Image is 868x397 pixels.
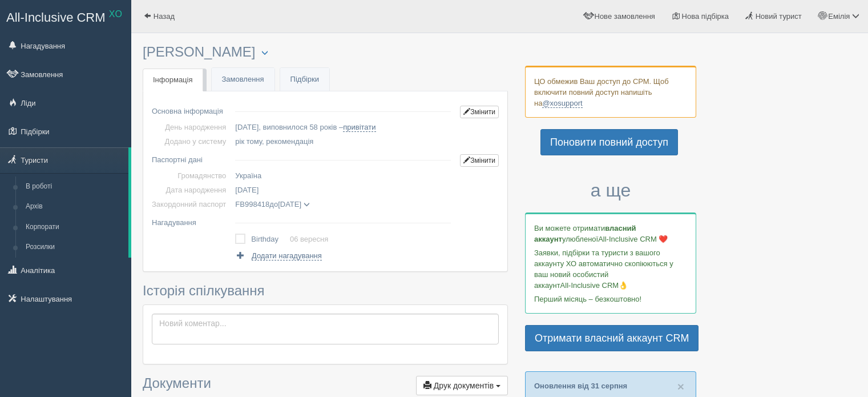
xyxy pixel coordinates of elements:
a: В роботі [21,177,128,197]
a: Замовлення [212,68,274,91]
span: рік тому [235,137,262,146]
span: до [235,200,309,208]
a: 06 вересня [290,235,328,243]
td: Громадянство [152,169,231,183]
h3: [PERSON_NAME] [143,45,508,60]
span: FB998418 [235,200,269,208]
span: Нова підбірка [682,12,729,21]
td: Україна [231,169,455,183]
a: @xosupport [542,99,582,108]
span: Друк документів [434,381,494,390]
a: Змінити [460,106,499,118]
span: × [677,380,684,393]
span: [DATE] [235,186,259,194]
button: Друк документів [416,376,508,395]
span: Емілія [828,12,850,21]
div: ЦО обмежив Ваш доступ до СРМ. Щоб включити повний доступ напишіть на [525,66,696,118]
a: привітати [343,123,376,132]
td: Дата народження [152,183,231,197]
span: Новий турист [756,12,802,21]
a: Змінити [460,154,499,167]
td: Birthday [251,231,290,247]
td: Нагадування [152,211,231,230]
a: Поновити повний доступ [540,129,678,155]
span: Нове замовлення [595,12,655,21]
span: [DATE] [278,200,301,208]
a: Отримати власний аккаунт CRM [525,325,699,351]
a: All-Inclusive CRM XO [1,1,131,32]
td: , рекомендація [231,134,455,149]
span: Інформація [153,75,193,84]
td: Додано у систему [152,134,231,149]
td: День народження [152,120,231,134]
td: Паспортні дані [152,149,231,169]
span: All-Inclusive CRM👌 [560,281,628,290]
span: Додати нагадування [252,251,322,260]
a: Корпорати [21,217,128,238]
h3: Документи [143,376,508,395]
a: Інформація [143,69,203,92]
h3: а ще [525,181,696,200]
sup: XO [109,9,122,19]
a: Архів [21,197,128,217]
td: [DATE], виповнилося 58 років – [231,120,455,134]
p: Перший місяць – безкоштовно! [534,294,687,304]
h3: Історія спілкування [143,283,508,298]
b: власний аккаунт [534,224,636,243]
a: Оновлення від 31 серпня [534,382,627,390]
a: Додати нагадування [235,250,321,261]
span: Назад [154,12,175,21]
p: Заявки, підбірки та туристи з вашого аккаунту ХО автоматично скопіюються у ваш новий особистий ак... [534,247,687,291]
td: Закордонний паспорт [152,197,231,211]
span: All-Inclusive CRM [6,10,106,25]
td: Основна інформація [152,100,231,120]
p: Ви можете отримати улюбленої [534,223,687,244]
a: Розсилки [21,237,128,258]
span: All-Inclusive CRM ❤️ [598,235,668,243]
button: Close [677,380,684,392]
a: Підбірки [280,68,329,91]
